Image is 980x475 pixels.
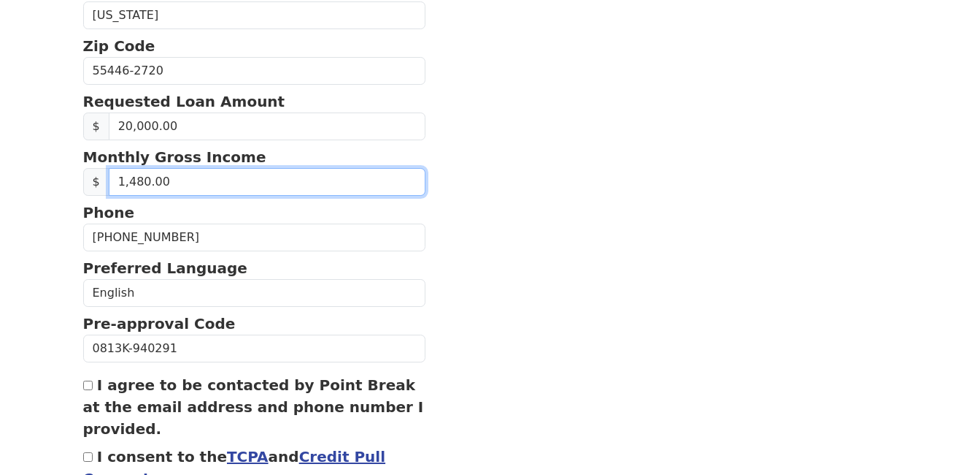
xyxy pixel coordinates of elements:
[83,204,134,221] strong: Phone
[83,224,426,251] input: Phone
[83,376,424,438] label: I agree to be contacted by Point Break at the email address and phone number I provided.
[227,448,269,465] a: TCPA
[83,93,285,110] strong: Requested Loan Amount
[83,146,426,168] p: Monthly Gross Income
[83,168,109,196] span: $
[83,57,426,85] input: Zip Code
[83,113,109,140] span: $
[83,335,426,362] input: Pre-approval Code
[109,168,426,196] input: 0.00
[83,259,247,277] strong: Preferred Language
[83,37,155,55] strong: Zip Code
[83,315,236,332] strong: Pre-approval Code
[109,113,426,140] input: Requested Loan Amount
